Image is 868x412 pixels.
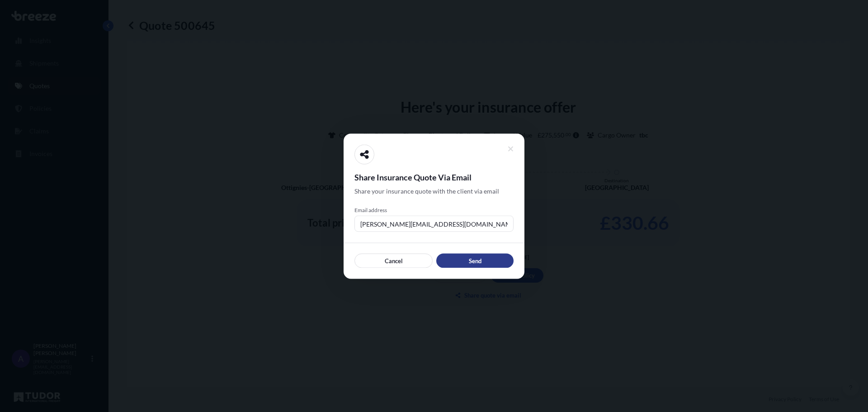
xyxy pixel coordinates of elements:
[354,186,499,195] span: Share your insurance quote with the client via email
[354,206,514,213] span: Email address
[354,215,514,232] input: example@gmail.com
[385,256,403,265] p: Cancel
[436,253,514,268] button: Send
[354,171,514,182] span: Share Insurance Quote Via Email
[354,253,433,268] button: Cancel
[469,256,481,265] p: Send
